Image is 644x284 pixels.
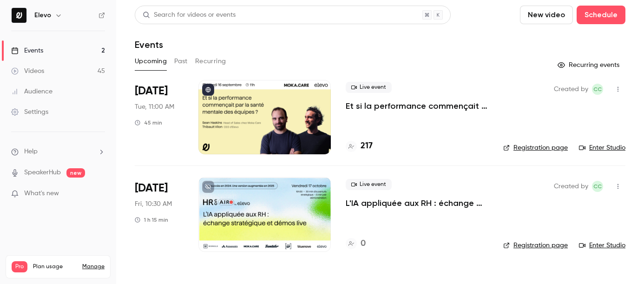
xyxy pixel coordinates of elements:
[135,216,168,224] div: 1 h 15 min
[66,168,85,178] span: new
[12,261,27,272] span: Pro
[135,119,162,126] div: 45 min
[346,179,392,190] span: Live event
[135,80,184,154] div: Sep 16 Tue, 11:00 AM (Europe/Paris)
[174,54,188,69] button: Past
[579,143,625,152] a: Enter Studio
[593,84,602,95] span: CC
[135,84,168,99] span: [DATE]
[579,241,625,250] a: Enter Studio
[11,107,48,117] div: Settings
[346,140,373,152] a: 217
[520,6,573,24] button: New video
[11,46,43,55] div: Events
[346,238,366,250] a: 0
[592,84,603,95] span: Clara Courtillier
[135,199,172,209] span: Fri, 10:30 AM
[553,58,625,73] button: Recurring events
[33,263,77,271] span: Plan usage
[593,181,602,192] span: CC
[11,87,53,96] div: Audience
[346,198,488,209] a: L'IA appliquée aux RH : échange stratégique et démos live.
[503,241,568,250] a: Registration page
[361,238,366,250] h4: 0
[11,66,44,76] div: Videos
[11,147,105,157] li: help-dropdown-opener
[135,177,184,251] div: Oct 17 Fri, 10:30 AM (Europe/Paris)
[24,168,61,178] a: SpeakerHub
[577,6,625,24] button: Schedule
[592,181,603,192] span: Clara Courtillier
[503,143,568,152] a: Registration page
[34,11,51,20] h6: Elevo
[12,8,26,23] img: Elevo
[346,100,488,112] a: Et si la performance commençait par la santé mentale des équipes ?
[195,54,226,69] button: Recurring
[361,140,373,152] h4: 217
[135,102,174,112] span: Tue, 11:00 AM
[24,189,59,198] span: What's new
[135,39,163,50] h1: Events
[94,190,105,198] iframe: Noticeable Trigger
[346,82,392,93] span: Live event
[554,84,588,95] span: Created by
[143,10,236,20] div: Search for videos or events
[24,147,38,157] span: Help
[135,181,168,196] span: [DATE]
[135,54,167,69] button: Upcoming
[554,181,588,192] span: Created by
[82,263,105,271] a: Manage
